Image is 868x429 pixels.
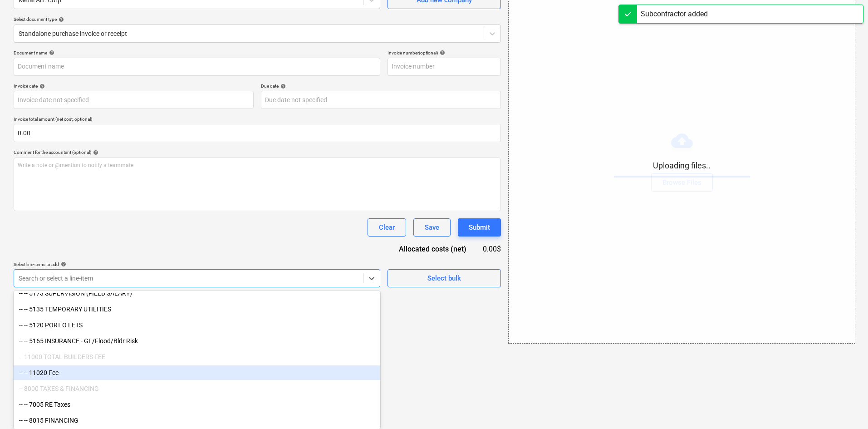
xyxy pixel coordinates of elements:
div: -- -- 11020 Fee [14,365,380,380]
div: Select line-items to add [14,261,380,267]
span: help [279,84,286,89]
div: Invoice date [14,83,254,89]
div: Invoice number (optional) [387,50,501,56]
div: 0.00$ [481,244,501,254]
button: Save [413,218,451,237]
input: Invoice total amount (net cost, optional) [14,124,501,142]
div: Save [425,222,439,233]
p: Invoice total amount (net cost, optional) [14,116,501,124]
div: -- -- 5165 INSURANCE - GL/Flood/Bldr Risk [14,334,380,348]
button: Submit [458,218,501,237]
input: Due date not specified [261,91,501,109]
div: -- -- 7005 RE Taxes [14,397,380,412]
div: Subcontractor added [641,9,708,20]
span: help [438,50,445,55]
div: -- -- 5173 SUPERVISION (FIELD SALARY) [14,286,380,301]
div: Submit [469,222,490,233]
p: Uploading files.. [614,160,750,171]
input: Invoice date not specified [14,91,254,109]
button: Select bulk [387,269,501,287]
div: Select document type [14,16,501,22]
span: help [38,84,45,89]
div: Allocated costs (net) [383,244,481,254]
div: -- 8000 TAXES & FINANCING [14,381,380,396]
iframe: Chat Widget [823,385,868,429]
div: -- 11000 TOTAL BUILDERS FEE [14,350,380,364]
div: Clear [379,222,395,233]
div: -- -- 5135 TEMPORARY UTILITIES [14,302,380,316]
div: Document name [14,50,380,56]
span: help [47,50,54,55]
button: Clear [368,218,406,237]
div: Select bulk [427,272,461,284]
div: -- -- 8015 FINANCING [14,413,380,428]
span: help [91,150,98,155]
span: help [59,261,66,267]
input: Document name [14,58,380,76]
span: help [57,17,64,22]
input: Invoice number [387,58,501,76]
div: Due date [261,83,501,89]
div: -- -- 5120 PORT O LETS [14,318,380,332]
div: Comment for the accountant (optional) [14,149,501,155]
